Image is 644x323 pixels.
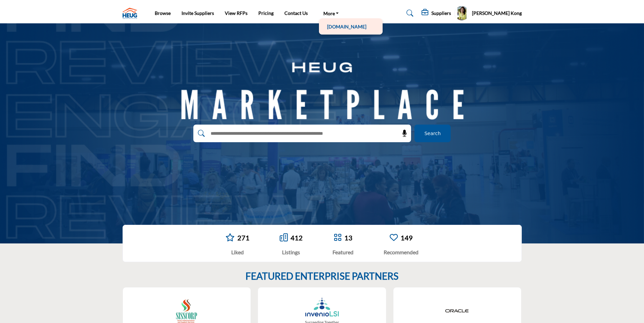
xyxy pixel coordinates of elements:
span: Search [424,130,441,137]
a: Search [400,8,418,19]
a: View RFPs [225,10,248,16]
div: Recommended [384,248,418,256]
a: 412 [291,234,303,242]
a: Pricing [258,10,274,16]
div: Featured [332,248,353,256]
a: 271 [237,234,250,242]
a: Invite Suppliers [181,10,214,16]
img: Site Logo [123,8,141,19]
a: Go to Featured [334,233,342,242]
div: Listings [280,248,303,256]
a: Go to Recommended [390,233,398,242]
a: Contact Us [284,10,308,16]
div: Liked [226,248,250,256]
h2: FEATURED ENTERPRISE PARTNERS [245,271,399,282]
a: [DOMAIN_NAME] [322,22,379,31]
a: Browse [155,10,171,16]
h5: [PERSON_NAME] Kong [472,10,522,17]
h5: Suppliers [431,10,451,16]
i: Go to Liked [226,233,235,241]
a: 149 [401,234,413,242]
a: 13 [344,234,352,242]
div: Suppliers [422,9,451,17]
button: Show hide supplier dropdown [454,6,469,21]
button: Search [414,125,451,142]
a: More [319,8,344,18]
